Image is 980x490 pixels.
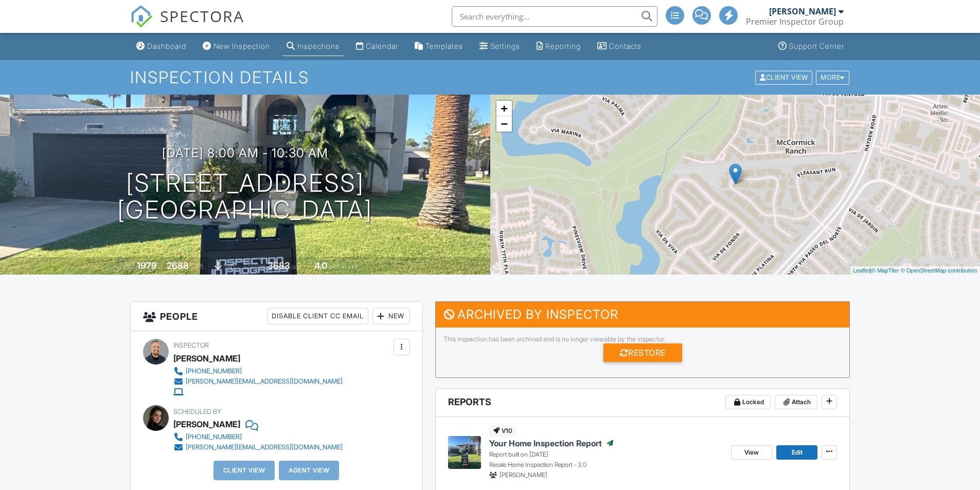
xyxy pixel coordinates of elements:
[496,116,512,132] a: Zoom out
[173,416,240,432] div: [PERSON_NAME]
[173,408,221,415] span: Scheduled By
[490,42,520,50] div: Settings
[850,266,980,275] div: |
[789,42,844,50] div: Support Center
[593,37,646,56] a: Contacts
[292,263,305,270] span: sq.ft.
[213,42,270,50] div: New Inspection
[130,5,153,28] img: The Best Home Inspection Software - Spectora
[366,42,398,50] div: Calendar
[314,260,327,271] div: 4.0
[297,42,340,50] div: Inspections
[167,260,189,271] div: 2688
[186,377,343,386] div: [PERSON_NAME][EMAIL_ADDRESS][DOMAIN_NAME]
[173,432,343,442] a: [PHONE_NUMBER]
[186,433,242,441] div: [PHONE_NUMBER]
[267,308,368,324] div: Disable Client CC Email
[603,343,682,362] div: Restore
[816,70,849,84] div: More
[117,170,372,224] h1: [STREET_ADDRESS] [GEOGRAPHIC_DATA]
[603,350,682,360] a: Restore
[130,68,850,86] h1: Inspection Details
[545,42,581,50] div: Reporting
[130,14,244,35] a: SPECTORA
[774,37,848,56] a: Support Center
[853,267,870,274] a: Leaflet
[769,6,836,16] div: [PERSON_NAME]
[132,37,190,56] a: Dashboard
[496,101,512,116] a: Zoom in
[436,302,850,327] h3: Archived by Inspector
[173,366,343,376] a: [PHONE_NUMBER]
[425,42,463,50] div: Templates
[147,42,186,50] div: Dashboard
[124,263,135,270] span: Built
[186,367,242,375] div: [PHONE_NUMBER]
[162,146,328,160] h3: [DATE] 8:00 am - 10:30 am
[160,5,244,27] span: SPECTORA
[186,443,343,451] div: [PERSON_NAME][EMAIL_ADDRESS][DOMAIN_NAME]
[372,308,410,324] div: New
[475,37,524,56] a: Settings
[173,351,240,366] div: [PERSON_NAME]
[746,16,844,27] div: Premier Inspector Group
[901,267,977,274] a: © OpenStreetMap contributors
[329,263,358,270] span: bathrooms
[443,335,842,343] div: This inspection has been archived and is no longer viewable by the inspector.
[411,37,467,56] a: Templates
[173,376,343,387] a: [PERSON_NAME][EMAIL_ADDRESS][DOMAIN_NAME]
[755,70,812,84] div: Client View
[532,37,585,56] a: Reporting
[452,6,657,27] input: Search everything...
[282,37,344,56] a: Inspections
[609,42,642,50] div: Contacts
[199,37,274,56] a: New Inspection
[190,263,205,270] span: sq. ft.
[352,37,402,56] a: Calendar
[754,73,815,81] a: Client View
[871,267,899,274] a: © MapTiler
[268,260,290,271] div: 3683
[223,263,235,270] span: slab
[131,302,422,331] h3: People
[173,341,209,349] span: Inspector
[137,260,157,271] div: 1979
[244,263,266,270] span: Lot Size
[173,442,343,452] a: [PERSON_NAME][EMAIL_ADDRESS][DOMAIN_NAME]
